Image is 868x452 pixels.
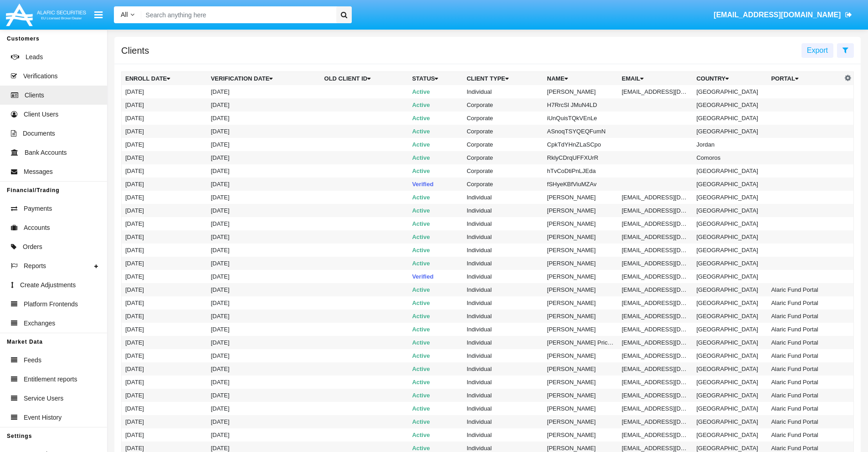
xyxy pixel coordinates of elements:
[463,362,543,376] td: Individual
[618,362,693,376] td: [EMAIL_ADDRESS][DOMAIN_NAME]
[207,244,321,257] td: [DATE]
[408,362,463,376] td: Active
[121,11,128,18] span: All
[207,178,321,191] td: [DATE]
[544,112,618,125] td: iUnQuisTQkVEnLe
[408,217,463,230] td: Active
[544,164,618,178] td: hTvCoDtiPnLJEda
[463,415,543,428] td: Individual
[544,191,618,204] td: [PERSON_NAME]
[207,257,321,270] td: [DATE]
[24,167,53,177] span: Messages
[693,349,767,362] td: [GEOGRAPHIC_DATA]
[24,261,46,271] span: Reports
[544,125,618,138] td: ASnoqTSYQEQFumN
[24,394,63,403] span: Service Users
[408,402,463,415] td: Active
[408,349,463,362] td: Active
[207,112,321,125] td: [DATE]
[114,10,141,20] a: All
[463,164,543,178] td: Corporate
[408,151,463,164] td: Active
[408,85,463,98] td: Active
[544,349,618,362] td: [PERSON_NAME]
[544,310,618,323] td: [PERSON_NAME]
[693,230,767,244] td: [GEOGRAPHIC_DATA]
[207,349,321,362] td: [DATE]
[714,11,841,19] span: [EMAIL_ADDRESS][DOMAIN_NAME]
[24,319,55,328] span: Exchanges
[463,85,543,98] td: Individual
[408,336,463,349] td: Active
[24,413,62,422] span: Event History
[122,362,207,376] td: [DATE]
[122,151,207,164] td: [DATE]
[207,296,321,310] td: [DATE]
[25,148,67,157] span: Bank Accounts
[618,310,693,323] td: [EMAIL_ADDRESS][DOMAIN_NAME]
[207,362,321,376] td: [DATE]
[463,389,543,402] td: Individual
[618,230,693,244] td: [EMAIL_ADDRESS][DOMAIN_NAME]
[618,402,693,415] td: [EMAIL_ADDRESS][DOMAIN_NAME]
[463,230,543,244] td: Individual
[122,349,207,362] td: [DATE]
[544,336,618,349] td: [PERSON_NAME] PriceSufficientFunds
[122,204,207,217] td: [DATE]
[23,242,42,252] span: Orders
[544,257,618,270] td: [PERSON_NAME]
[122,389,207,402] td: [DATE]
[207,230,321,244] td: [DATE]
[544,85,618,98] td: [PERSON_NAME]
[693,204,767,217] td: [GEOGRAPHIC_DATA]
[544,151,618,164] td: RklyCDrqUFFXUrR
[544,72,618,86] th: Name
[463,428,543,442] td: Individual
[767,389,842,402] td: Alaric Fund Portal
[618,323,693,336] td: [EMAIL_ADDRESS][DOMAIN_NAME]
[463,112,543,125] td: Corporate
[408,296,463,310] td: Active
[122,98,207,112] td: [DATE]
[767,362,842,376] td: Alaric Fund Portal
[408,112,463,125] td: Active
[618,204,693,217] td: [EMAIL_ADDRESS][DOMAIN_NAME]
[693,164,767,178] td: [GEOGRAPHIC_DATA]
[767,415,842,428] td: Alaric Fund Portal
[767,296,842,310] td: Alaric Fund Portal
[24,375,77,384] span: Entitlement reports
[767,402,842,415] td: Alaric Fund Portal
[122,402,207,415] td: [DATE]
[544,244,618,257] td: [PERSON_NAME]
[122,125,207,138] td: [DATE]
[207,98,321,112] td: [DATE]
[693,402,767,415] td: [GEOGRAPHIC_DATA]
[463,72,543,86] th: Client Type
[618,217,693,230] td: [EMAIL_ADDRESS][DOMAIN_NAME]
[122,72,207,86] th: Enroll date
[408,270,463,283] td: Verified
[693,125,767,138] td: [GEOGRAPHIC_DATA]
[463,376,543,389] td: Individual
[207,151,321,164] td: [DATE]
[693,428,767,442] td: [GEOGRAPHIC_DATA]
[693,178,767,191] td: [GEOGRAPHIC_DATA]
[26,52,43,62] span: Leads
[767,336,842,349] td: Alaric Fund Portal
[463,217,543,230] td: Individual
[207,389,321,402] td: [DATE]
[122,415,207,428] td: [DATE]
[207,204,321,217] td: [DATE]
[20,280,76,290] span: Create Adjustments
[618,85,693,98] td: [EMAIL_ADDRESS][DOMAIN_NAME]
[463,98,543,112] td: Corporate
[408,415,463,428] td: Active
[207,402,321,415] td: [DATE]
[122,178,207,191] td: [DATE]
[767,72,842,86] th: Portal
[408,244,463,257] td: Active
[207,217,321,230] td: [DATE]
[408,257,463,270] td: Active
[693,98,767,112] td: [GEOGRAPHIC_DATA]
[544,178,618,191] td: fSHyeKBfViuMZAv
